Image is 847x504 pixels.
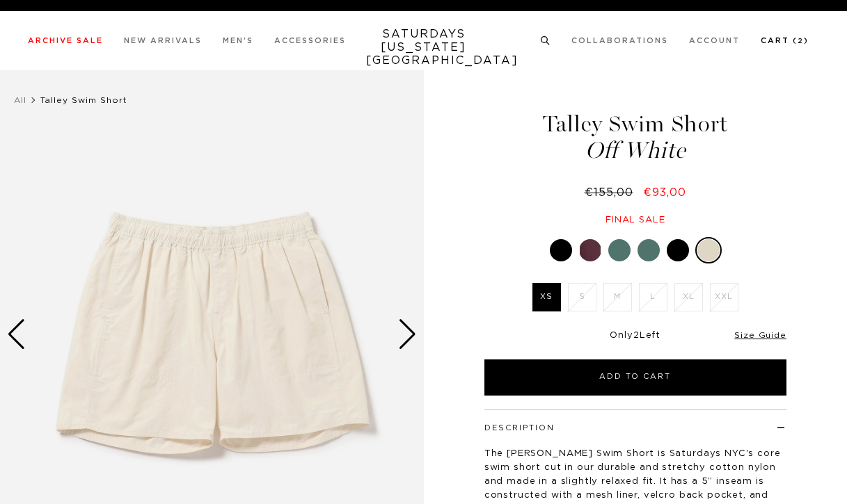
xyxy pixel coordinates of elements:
[482,139,789,162] span: Off White
[7,319,26,350] div: Previous slide
[484,330,786,342] div: Only Left
[40,96,127,104] span: Talley Swim Short
[398,319,417,350] div: Next slide
[798,38,804,44] small: 2
[734,331,786,339] a: Size Guide
[274,37,346,44] a: Accessories
[223,37,253,44] a: Men's
[585,187,639,198] del: €155,00
[532,283,561,311] label: XS
[633,331,640,340] span: 2
[484,424,555,432] button: Description
[761,37,809,44] a: Cart (2)
[484,359,786,396] button: Add to Cart
[571,37,668,44] a: Collaborations
[124,37,202,44] a: New Arrivals
[689,37,740,44] a: Account
[643,187,686,198] span: €93,00
[28,37,103,44] a: Archive Sale
[482,214,789,226] div: Final sale
[482,113,789,162] h1: Talley Swim Short
[366,28,481,67] a: SATURDAYS[US_STATE][GEOGRAPHIC_DATA]
[14,96,26,104] a: All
